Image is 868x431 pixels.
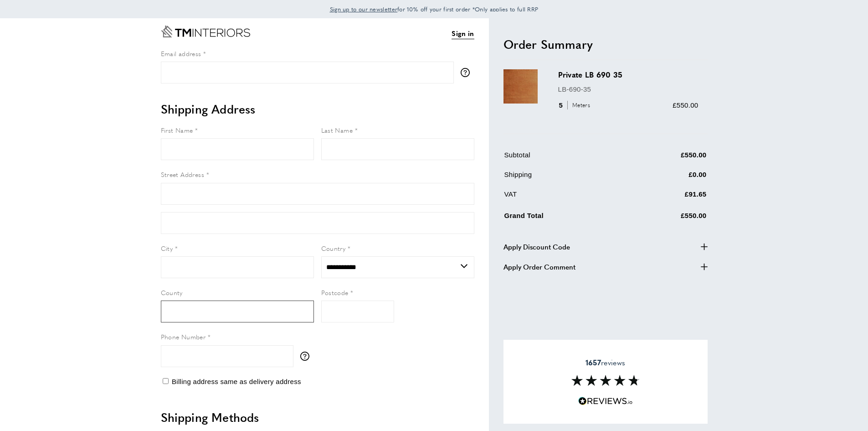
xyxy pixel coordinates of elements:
[504,150,627,167] td: Subtotal
[321,244,346,253] span: Country
[571,375,640,386] img: Reviews section
[503,36,708,52] h2: Order Summary
[161,409,474,426] h2: Shipping Methods
[504,189,627,207] td: VAT
[627,169,707,187] td: £0.00
[673,101,698,109] span: £550.00
[503,261,575,272] span: Apply Order Comment
[161,49,201,58] span: Email address
[627,150,707,167] td: £550.00
[172,378,301,385] span: Billing address same as delivery address
[161,125,193,135] span: First Name
[461,68,474,77] button: More information
[321,288,349,297] span: Postcode
[558,69,699,80] h3: Private LB 690 35
[504,208,627,228] td: Grand Total
[503,241,570,252] span: Apply Discount Code
[321,125,353,135] span: Last Name
[330,5,398,13] span: Sign up to our newsletter
[586,358,625,367] span: reviews
[161,26,250,37] a: Go to Home page
[161,101,474,117] h2: Shipping Address
[330,5,398,14] a: Sign up to our newsletter
[161,170,205,179] span: Street Address
[627,208,707,228] td: £550.00
[161,332,206,341] span: Phone Number
[161,244,173,253] span: City
[163,378,169,384] input: Billing address same as delivery address
[558,84,699,95] p: LB-690-35
[586,357,601,368] strong: 1657
[627,189,707,207] td: £91.65
[503,69,538,104] img: Private LB 690 35
[567,101,592,109] span: Meters
[578,397,633,405] img: Reviews.io 5 stars
[452,28,474,39] a: Sign in
[558,100,593,111] div: 5
[161,288,183,297] span: County
[504,169,627,187] td: Shipping
[330,5,539,13] span: for 10% off your first order *Only applies to full RRP
[300,352,314,361] button: More information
